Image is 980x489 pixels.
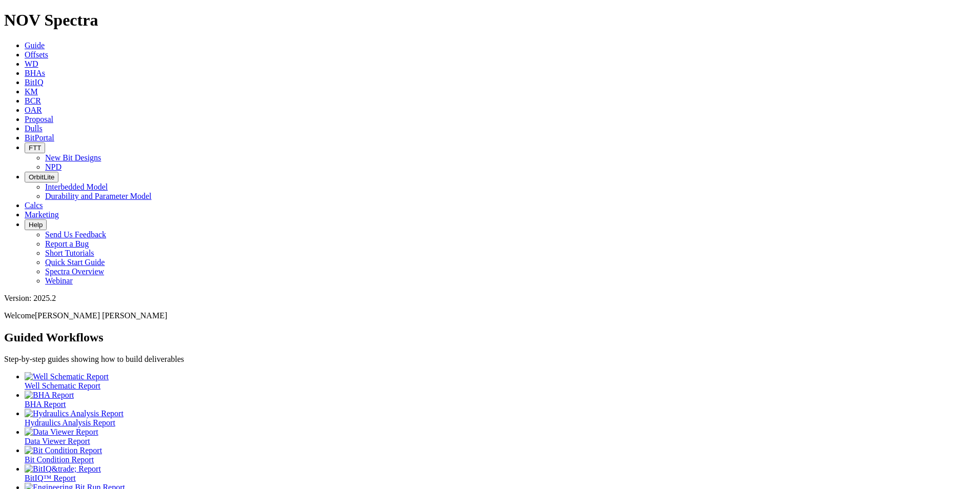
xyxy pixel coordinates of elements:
div: Version: 2025.2 [4,294,976,303]
a: Webinar [45,276,73,285]
a: OAR [25,106,42,114]
a: Spectra Overview [45,267,104,276]
a: BitIQ [25,78,43,87]
button: OrbitLite [25,172,58,182]
a: Hydraulics Analysis Report Hydraulics Analysis Report [25,409,976,427]
a: Quick Start Guide [45,258,105,267]
a: BitIQ&trade; Report BitIQ™ Report [25,464,976,482]
a: BitPortal [25,133,54,142]
h1: NOV Spectra [4,11,976,30]
span: Help [29,221,43,229]
a: WD [25,59,38,68]
a: Report a Bug [45,239,89,248]
a: Bit Condition Report Bit Condition Report [25,446,976,464]
img: Well Schematic Report [25,372,109,381]
a: Data Viewer Report Data Viewer Report [25,427,976,445]
span: [PERSON_NAME] [PERSON_NAME] [35,311,167,320]
img: Hydraulics Analysis Report [25,409,124,418]
a: NPD [45,162,62,171]
img: Bit Condition Report [25,446,102,455]
a: Guide [25,41,45,50]
p: Welcome [4,311,976,320]
a: Dulls [25,124,43,133]
span: OrbitLite [29,173,54,181]
button: FTT [25,142,45,153]
a: BCR [25,96,41,105]
span: Hydraulics Analysis Report [25,418,115,427]
img: Data Viewer Report [25,427,98,437]
a: KM [25,87,38,96]
span: BHA Report [25,400,66,409]
img: BitIQ&trade; Report [25,464,101,474]
p: Step-by-step guides showing how to build deliverables [4,355,976,364]
a: Send Us Feedback [45,230,106,239]
a: Offsets [25,50,48,59]
a: Interbedded Model [45,182,108,191]
a: BHA Report BHA Report [25,391,976,409]
button: Help [25,219,47,230]
a: Short Tutorials [45,249,94,257]
a: Calcs [25,201,43,210]
span: Well Schematic Report [25,381,100,390]
span: Data Viewer Report [25,437,90,445]
span: FTT [29,144,41,152]
a: New Bit Designs [45,153,101,162]
span: BitIQ™ Report [25,474,76,482]
a: BHAs [25,69,45,77]
a: Marketing [25,210,59,219]
img: BHA Report [25,391,74,400]
a: Well Schematic Report Well Schematic Report [25,372,976,390]
h2: Guided Workflows [4,331,976,344]
span: Bit Condition Report [25,455,94,464]
a: Durability and Parameter Model [45,192,152,200]
a: Proposal [25,115,53,124]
